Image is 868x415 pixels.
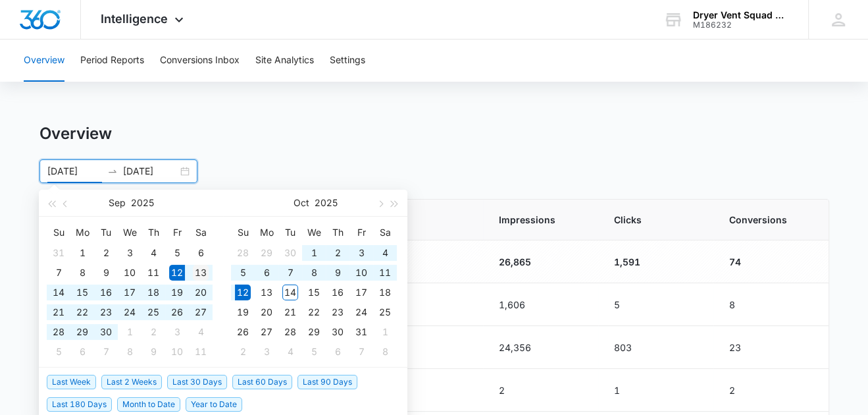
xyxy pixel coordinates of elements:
div: 10 [353,265,369,281]
div: 6 [330,344,345,360]
td: 2025-09-16 [94,283,118,302]
button: 2025 [131,190,154,216]
div: 21 [282,304,298,320]
div: 20 [259,304,274,320]
div: 3 [259,344,274,360]
div: 30 [98,324,114,340]
td: 2025-09-30 [94,322,118,342]
td: 2025-11-05 [302,342,326,362]
td: 2025-10-08 [302,263,326,283]
td: 2025-10-13 [255,283,278,302]
div: 19 [169,285,185,300]
span: Last Week [47,375,96,389]
div: 22 [306,304,322,320]
td: 2025-10-07 [94,342,118,362]
td: 2025-09-13 [189,263,213,283]
td: 2025-10-21 [278,302,302,322]
button: Sep [109,190,126,216]
td: 2025-09-22 [70,302,94,322]
div: 28 [282,324,298,340]
div: 29 [306,324,322,340]
div: 13 [259,285,274,300]
td: 2025-09-24 [118,302,141,322]
button: Overview [24,40,64,82]
td: 2025-10-12 [231,283,255,302]
button: Period Reports [80,40,144,82]
div: account name [693,10,789,20]
div: 5 [51,344,66,360]
td: 24,356 [483,326,598,369]
span: Impressions [499,213,582,227]
div: 1 [122,324,138,340]
div: 12 [235,285,251,300]
td: 2025-10-07 [278,263,302,283]
td: 2025-10-16 [326,283,349,302]
td: 2 [713,369,829,412]
td: 2025-09-28 [231,243,255,263]
button: Settings [330,40,365,82]
div: 17 [122,285,138,300]
td: 2025-10-09 [326,263,349,283]
div: 17 [353,285,369,300]
div: 24 [353,304,369,320]
span: Last 60 Days [232,375,292,389]
td: 803 [598,326,713,369]
div: 20 [193,285,209,300]
td: 2025-10-10 [349,263,373,283]
td: 2025-10-26 [231,322,255,342]
td: 2025-08-31 [47,243,70,263]
div: 30 [282,245,298,261]
div: 13 [193,265,209,281]
button: 2025 [315,190,338,216]
div: 6 [193,245,209,261]
th: Su [231,222,255,243]
td: 2025-10-31 [349,322,373,342]
div: 29 [74,324,90,340]
td: 2025-10-19 [231,302,255,322]
td: 5 [598,283,713,326]
td: 2025-10-17 [349,283,373,302]
td: 2025-10-03 [165,322,189,342]
td: 2025-10-10 [165,342,189,362]
td: 2025-09-29 [255,243,278,263]
td: 2025-09-01 [70,243,94,263]
div: 2 [330,245,345,261]
td: 2025-10-01 [302,243,326,263]
td: 2025-10-18 [373,283,397,302]
span: Last 30 Days [167,375,227,389]
td: 8 [713,283,829,326]
td: 74 [713,240,829,283]
td: 2025-09-08 [70,263,94,283]
td: 2025-10-22 [302,302,326,322]
td: 2025-09-25 [141,302,165,322]
th: We [302,222,326,243]
div: 26 [235,324,251,340]
div: 7 [353,344,369,360]
div: 3 [169,324,185,340]
div: 7 [51,265,66,281]
th: We [118,222,141,243]
div: 16 [330,285,345,300]
div: 3 [353,245,369,261]
div: 21 [51,304,66,320]
td: 2025-10-11 [373,263,397,283]
th: Mo [255,222,278,243]
td: 2025-09-17 [118,283,141,302]
div: 4 [193,324,209,340]
div: 15 [74,285,90,300]
td: 2025-09-29 [70,322,94,342]
div: 9 [330,265,345,281]
div: 10 [122,265,138,281]
td: 2025-09-26 [165,302,189,322]
div: 27 [193,304,209,320]
div: 6 [259,265,274,281]
td: 2025-10-03 [349,243,373,263]
td: 2025-10-25 [373,302,397,322]
h1: Overview [39,124,112,144]
th: Sa [189,222,213,243]
span: Intelligence [101,12,168,26]
td: 2 [483,369,598,412]
div: 25 [377,304,393,320]
div: 4 [377,245,393,261]
td: 2025-11-08 [373,342,397,362]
